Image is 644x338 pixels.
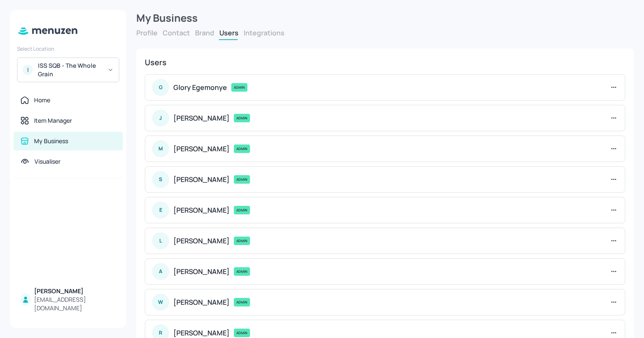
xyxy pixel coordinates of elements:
div: ADMIN [234,144,250,153]
button: Profile [136,28,158,38]
div: M [152,140,169,157]
p: [PERSON_NAME] [173,206,230,214]
p: [PERSON_NAME] [173,267,230,276]
p: [PERSON_NAME] [173,175,230,184]
p: Glory Egemonye [173,83,227,92]
button: Integrations [244,28,285,38]
div: ADMIN [234,298,250,306]
button: Users [219,28,239,38]
div: My Business [136,10,634,26]
div: I [23,65,33,75]
p: [PERSON_NAME] [173,114,230,122]
div: S [152,171,169,188]
div: E [152,202,169,219]
div: Users [145,57,625,67]
p: [PERSON_NAME] [173,144,230,153]
div: Home [34,96,50,104]
div: ADMIN [231,83,247,92]
div: G [152,79,169,96]
div: ISS SQB - The Whole Grain [38,61,102,78]
div: Select Location [17,45,119,52]
button: Brand [195,28,214,38]
p: [PERSON_NAME] [173,298,230,306]
button: Contact [163,28,190,38]
div: ADMIN [234,329,250,337]
p: [PERSON_NAME] [173,237,230,245]
div: ADMIN [234,175,250,184]
div: Item Manager [34,116,72,125]
div: ADMIN [234,267,250,276]
div: [EMAIL_ADDRESS][DOMAIN_NAME] [34,295,116,312]
div: [PERSON_NAME] [34,287,116,295]
div: W [152,294,169,311]
div: L [152,232,169,249]
div: A [152,263,169,280]
div: J [152,110,169,127]
div: ADMIN [234,114,250,122]
div: ADMIN [234,206,250,214]
div: Visualiser [34,157,60,166]
div: ADMIN [234,237,250,245]
div: My Business [34,137,68,145]
p: [PERSON_NAME] [173,329,230,337]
